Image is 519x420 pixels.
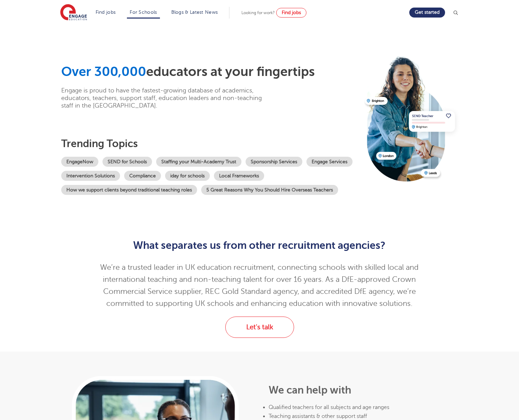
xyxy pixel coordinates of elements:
img: Recruitment hero image [363,53,461,181]
a: Compliance [124,171,161,181]
a: Find jobs [96,10,116,15]
a: Engage Services [306,157,353,167]
span: Over 300,000 [61,64,146,79]
h1: educators at your fingertips [61,64,360,80]
a: For Schools [130,10,157,15]
span: Looking for work? [241,10,275,15]
h3: Trending topics [61,137,360,150]
a: Staffing your Multi-Academy Trust [156,157,241,167]
p: Engage is proud to have the fastest-growing database of academics, educators, teachers, support s... [61,87,273,109]
a: Get started [409,8,445,18]
a: Local Frameworks [214,171,264,181]
a: SEND for Schools [102,157,152,167]
p: We’re a trusted leader in UK education recruitment, connecting schools with skilled local and int... [91,262,428,310]
img: Engage Education [60,4,87,21]
a: iday for schools [165,171,210,181]
a: Sponsorship Services [246,157,302,167]
a: Find jobs [276,8,306,18]
li: Qualified teachers for all subjects and age ranges [269,403,422,412]
a: Let's talk [225,317,294,338]
a: EngageNow [61,157,98,167]
a: 5 Great Reasons Why You Should Hire Overseas Teachers [201,185,338,195]
a: Intervention Solutions [61,171,120,181]
h2: What separates us from other recruitment agencies? [91,240,428,251]
span: Find jobs [282,10,301,15]
h2: We can help with [269,384,422,396]
a: Blogs & Latest News [171,10,218,15]
a: How we support clients beyond traditional teaching roles [61,185,197,195]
